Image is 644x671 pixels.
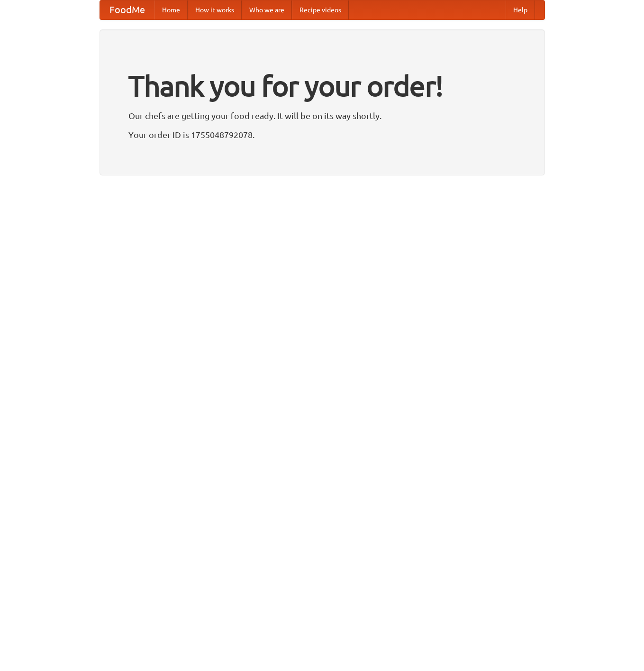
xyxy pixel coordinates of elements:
a: Home [154,0,188,19]
p: Our chefs are getting your food ready. It will be on its way shortly. [128,109,516,123]
p: Your order ID is 1755048792078. [128,128,516,142]
a: Who we are [242,0,292,19]
a: FoodMe [100,0,154,19]
h1: Thank you for your order! [128,63,516,109]
a: How it works [188,0,242,19]
a: Recipe videos [292,0,349,19]
a: Help [506,0,535,19]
